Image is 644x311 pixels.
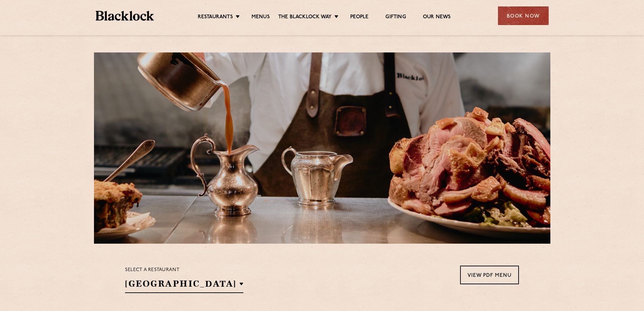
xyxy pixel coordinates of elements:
a: People [350,14,368,21]
a: The Blacklock Way [278,14,332,21]
img: BL_Textured_Logo-footer-cropped.svg [96,11,154,21]
a: Our News [423,14,451,21]
a: Restaurants [198,14,233,21]
h2: [GEOGRAPHIC_DATA] [125,278,243,293]
a: View PDF Menu [460,266,519,284]
p: Select a restaurant [125,266,243,274]
a: Menus [252,14,270,21]
div: Book Now [498,6,549,25]
a: Gifting [385,14,406,21]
